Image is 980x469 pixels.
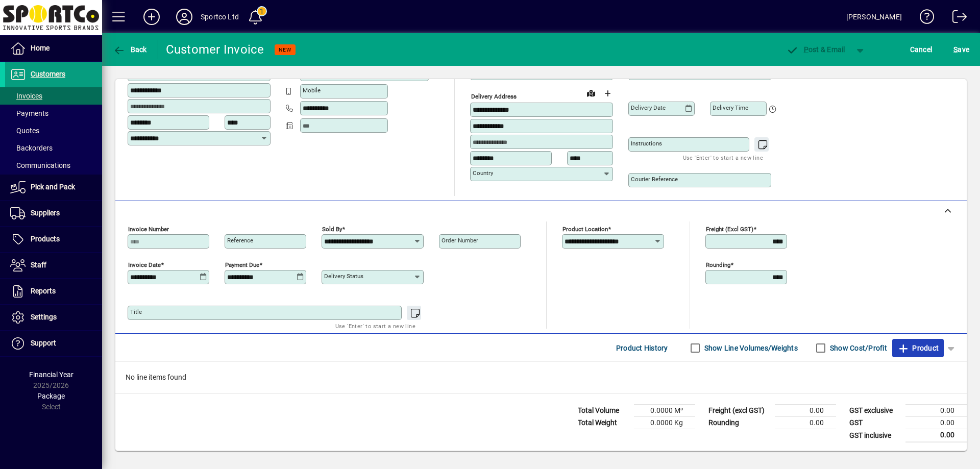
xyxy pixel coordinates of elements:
span: Product [897,340,939,356]
mat-label: Sold by [322,226,342,233]
mat-label: Reference [227,237,253,244]
button: Choose address [599,85,616,102]
a: Suppliers [5,201,102,226]
a: Reports [5,279,102,304]
span: Products [31,235,60,243]
mat-hint: Use 'Enter' to start a new line [335,320,415,332]
a: Settings [5,305,102,330]
span: Suppliers [31,209,60,217]
a: Communications [5,157,102,174]
td: 0.00 [775,405,836,417]
div: [PERSON_NAME] [846,9,902,25]
label: Show Cost/Profit [828,343,887,353]
td: GST exclusive [844,405,905,417]
a: Invoices [5,87,102,105]
mat-label: Invoice date [128,261,161,268]
div: Customer Invoice [166,41,264,58]
span: S [953,45,958,54]
a: Backorders [5,139,102,157]
span: ost & Email [786,45,845,54]
mat-label: Freight (excl GST) [706,226,753,233]
span: Package [37,392,65,400]
a: Staff [5,253,102,278]
span: Reports [31,287,56,295]
mat-label: Delivery date [631,104,666,111]
span: Financial Year [29,371,73,379]
button: Post & Email [781,40,850,59]
button: Product History [612,339,672,357]
span: Support [31,339,56,347]
mat-label: Order number [442,237,478,244]
td: Total Weight [573,417,634,429]
button: Save [951,40,972,59]
mat-label: Country [473,169,493,177]
span: ave [953,41,969,58]
div: No line items found [115,362,967,393]
span: Customers [31,70,65,78]
a: Logout [945,2,967,35]
span: Communications [10,161,70,169]
mat-label: Invoice number [128,226,169,233]
mat-label: Title [130,308,142,315]
mat-label: Mobile [303,87,321,94]
a: Knowledge Base [912,2,935,35]
td: 0.00 [905,405,967,417]
span: P [804,45,808,54]
td: Rounding [703,417,775,429]
label: Show Line Volumes/Weights [702,343,798,353]
td: GST [844,417,905,429]
a: Quotes [5,122,102,139]
td: Total Volume [573,405,634,417]
td: 0.00 [905,417,967,429]
button: Profile [168,8,201,26]
td: 0.00 [775,417,836,429]
button: Cancel [908,40,935,59]
a: Support [5,331,102,356]
span: Pick and Pack [31,183,75,191]
span: Backorders [10,144,53,152]
mat-label: Delivery status [324,273,363,280]
button: Product [892,339,944,357]
div: Sportco Ltd [201,9,239,25]
mat-label: Instructions [631,140,662,147]
span: NEW [279,46,291,53]
td: Freight (excl GST) [703,405,775,417]
span: Cancel [910,41,933,58]
a: Products [5,227,102,252]
span: Invoices [10,92,42,100]
a: Payments [5,105,102,122]
mat-hint: Use 'Enter' to start a new line [683,152,763,163]
td: 0.0000 M³ [634,405,695,417]
a: Home [5,36,102,61]
mat-label: Delivery time [713,104,748,111]
mat-label: Rounding [706,261,730,268]
a: View on map [583,85,599,101]
span: Staff [31,261,46,269]
span: Product History [616,340,668,356]
button: Back [110,40,150,59]
a: Pick and Pack [5,175,102,200]
td: 0.00 [905,429,967,442]
span: Payments [10,109,48,117]
mat-label: Courier Reference [631,176,678,183]
span: Home [31,44,50,52]
app-page-header-button: Back [102,40,158,59]
mat-label: Payment due [225,261,259,268]
span: Back [113,45,147,54]
span: Quotes [10,127,39,135]
button: Add [135,8,168,26]
td: 0.0000 Kg [634,417,695,429]
span: Settings [31,313,57,321]
mat-label: Product location [562,226,608,233]
td: GST inclusive [844,429,905,442]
